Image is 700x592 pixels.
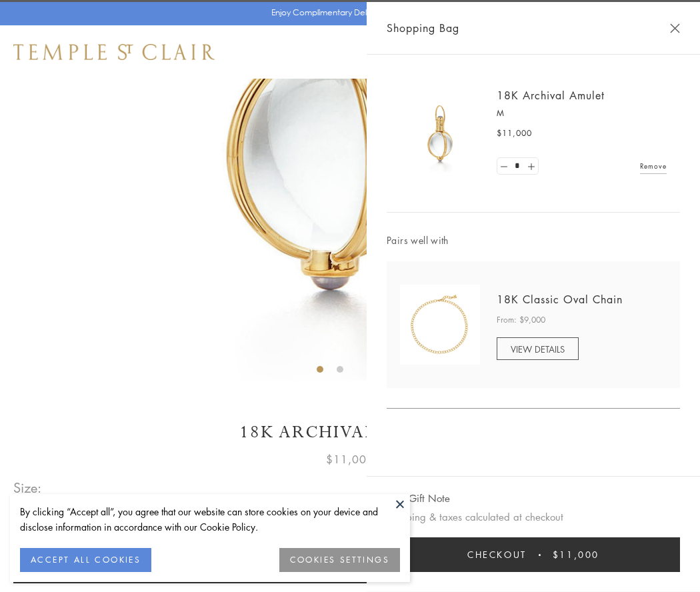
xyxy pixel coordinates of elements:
[400,93,480,173] img: 18K Archival Amulet
[467,547,527,562] span: Checkout
[13,44,215,60] img: Temple St. Clair
[497,127,532,140] span: $11,000
[387,19,459,37] span: Shopping Bag
[400,285,480,365] img: N88865-OV18
[387,537,680,572] button: Checkout $11,000
[497,107,667,120] p: M
[271,6,423,19] p: Enjoy Complimentary Delivery & Returns
[524,158,537,175] a: Set quantity to 2
[497,158,511,175] a: Set quantity to 0
[670,23,680,33] button: Close Shopping Bag
[13,421,687,444] h1: 18K Archival Amulet
[13,477,43,499] span: Size:
[387,490,450,507] button: Add Gift Note
[497,292,623,307] a: 18K Classic Oval Chain
[279,548,400,572] button: COOKIES SETTINGS
[387,509,680,525] p: Shipping & taxes calculated at checkout
[497,337,579,360] a: VIEW DETAILS
[497,88,605,103] a: 18K Archival Amulet
[326,451,374,468] span: $11,000
[20,548,151,572] button: ACCEPT ALL COOKIES
[20,504,400,535] div: By clicking “Accept all”, you agree that our website can store cookies on your device and disclos...
[387,233,680,248] span: Pairs well with
[553,547,599,562] span: $11,000
[497,313,545,327] span: From: $9,000
[511,343,565,355] span: VIEW DETAILS
[640,159,667,173] a: Remove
